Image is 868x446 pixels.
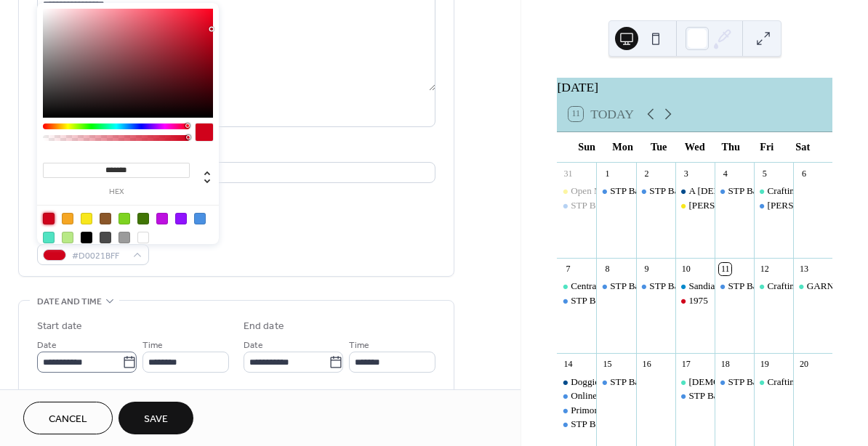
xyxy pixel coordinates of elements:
[137,213,149,224] div: #417505
[675,389,715,402] div: STP Baby with the bath water rehearsals
[758,263,771,275] div: 12
[601,358,614,370] div: 15
[640,167,653,179] div: 2
[719,167,731,179] div: 4
[37,145,433,160] div: Location
[636,280,675,293] div: STP Baby with the bath water rehearsals
[571,404,781,417] div: Primordial Sound Meditation with [PERSON_NAME]
[562,167,574,179] div: 31
[719,263,731,275] div: 11
[610,376,765,389] div: STP Baby with the bath water rehearsals
[596,185,635,198] div: STP Baby with the bath water rehearsals
[118,232,130,243] div: #9B9B9B
[557,280,596,293] div: Central Colorado Humanist
[758,167,771,179] div: 5
[768,280,825,293] div: Crafting Circle
[610,280,765,293] div: STP Baby with the bath water rehearsals
[194,213,206,224] div: #4A90E2
[680,358,692,370] div: 17
[754,280,793,293] div: Crafting Circle
[596,280,635,293] div: STP Baby with the bath water rehearsals
[688,389,844,402] div: STP Baby with the bath water rehearsals
[675,185,715,198] div: A Church Board Meeting
[571,280,692,293] div: Central [US_STATE] Humanist
[768,185,825,198] div: Crafting Circle
[62,213,73,224] div: #F5A623
[244,319,284,334] div: End date
[100,213,111,224] div: #8B572A
[118,213,130,224] div: #7ED321
[768,376,825,389] div: Crafting Circle
[557,404,596,417] div: Primordial Sound Meditation with Priti Chanda Klco
[601,167,614,179] div: 1
[797,167,810,179] div: 6
[557,389,596,402] div: Online Silent Auction for Campout for the cause ends
[571,389,776,402] div: Online Silent Auction for Campout for the cause ends
[557,199,596,212] div: STP Baby with the bath water rehearsals
[156,213,168,224] div: #BD10E0
[688,280,792,293] div: Sandia Hearing Aid Center
[688,294,707,307] div: 1975
[712,132,749,162] div: Thu
[636,185,675,198] div: STP Baby with the bath water rehearsals
[649,185,805,198] div: STP Baby with the bath water rehearsals
[142,338,163,353] span: Time
[677,132,713,162] div: Wed
[719,358,731,370] div: 18
[640,263,653,275] div: 9
[43,232,55,243] div: #50E3C2
[118,402,193,434] button: Save
[571,185,609,198] div: Open Mic
[754,185,793,198] div: Crafting Circle
[649,280,805,293] div: STP Baby with the bath water rehearsals
[640,358,653,370] div: 16
[640,132,677,162] div: Tue
[100,232,111,243] div: #4A4A4A
[680,263,692,275] div: 10
[81,213,92,224] div: #F8E71C
[571,376,629,389] div: Doggie Market
[715,376,754,389] div: STP Baby with the bath water rehearsals
[601,263,614,275] div: 8
[175,213,187,224] div: #9013FE
[557,294,596,307] div: STP Baby with the bath water rehearsals
[568,132,605,162] div: Sun
[557,185,596,198] div: Open Mic
[562,358,574,370] div: 14
[571,294,726,307] div: STP Baby with the bath water rehearsals
[754,199,793,212] div: Salida Moth Mixed ages auditions
[62,232,73,243] div: #B8E986
[797,358,810,370] div: 20
[49,412,87,427] span: Cancel
[749,132,785,162] div: Fri
[81,232,92,243] div: #000000
[793,280,832,293] div: GARNA presents Colorado Environmental Film Fest
[754,376,793,389] div: Crafting Circle
[675,376,715,389] div: Shamanic Healing Circle with Sarah Sol
[688,185,864,198] div: A [DEMOGRAPHIC_DATA] Board Meeting
[37,294,102,309] span: Date and time
[605,132,641,162] div: Mon
[137,232,149,243] div: #FFFFFF
[797,263,810,275] div: 13
[680,167,692,179] div: 3
[675,199,715,212] div: Matt Flinner Trio opening guest Briony Hunn
[43,213,55,224] div: #D0021B
[37,319,82,334] div: Start date
[715,280,754,293] div: STP Baby with the bath water rehearsals
[562,263,574,275] div: 7
[557,418,596,431] div: STP Baby with the bath water rehearsals
[758,358,771,370] div: 19
[557,376,596,389] div: Doggie Market
[596,376,635,389] div: STP Baby with the bath water rehearsals
[675,294,715,307] div: 1975
[784,132,821,162] div: Sat
[244,338,263,353] span: Date
[675,280,715,293] div: Sandia Hearing Aid Center
[144,412,168,427] span: Save
[349,338,369,353] span: Time
[43,188,190,196] label: hex
[610,185,765,198] div: STP Baby with the bath water rehearsals
[23,402,113,434] button: Cancel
